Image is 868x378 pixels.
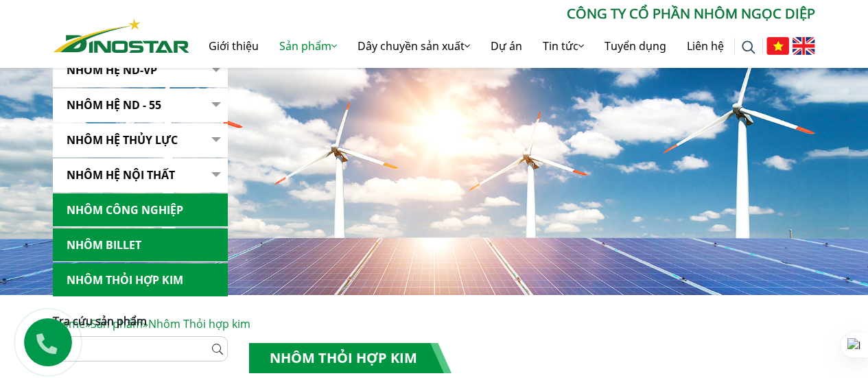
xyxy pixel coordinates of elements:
[53,228,228,262] a: Nhôm Billet
[198,24,269,68] a: Giới thiệu
[189,3,815,24] p: CÔNG TY CỔ PHẦN NHÔM NGỌC DIỆP
[53,314,147,329] span: Tra cứu sản phẩm
[347,24,480,68] a: Dây chuyền sản xuất
[53,123,228,157] a: Nhôm hệ thủy lực
[53,263,228,297] a: Nhôm Thỏi hợp kim
[532,24,594,68] a: Tin tức
[53,54,228,87] a: Nhôm Hệ ND-VP
[53,88,228,122] a: NHÔM HỆ ND - 55
[269,24,347,68] a: Sản phẩm
[249,343,451,373] h1: Nhôm Thỏi hợp kim
[53,193,228,227] a: Nhôm Công nghiệp
[54,19,189,53] img: Nhôm Dinostar
[53,158,228,192] a: Nhôm hệ nội thất
[480,24,532,68] a: Dự án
